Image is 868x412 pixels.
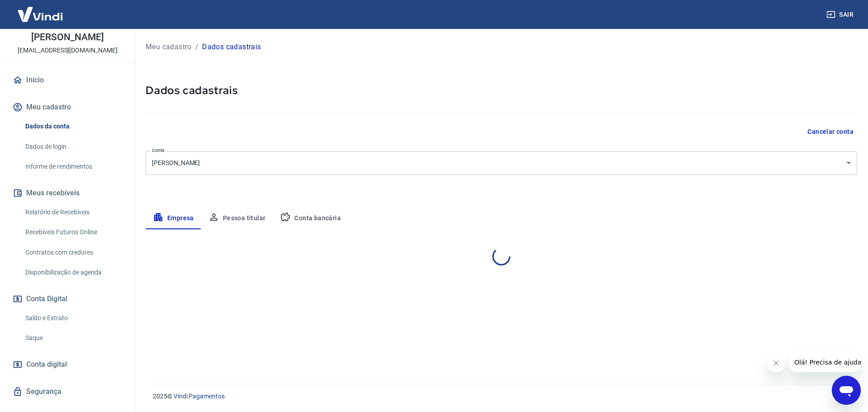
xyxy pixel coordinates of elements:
p: Dados cadastrais [202,42,261,52]
iframe: Botão para abrir a janela de mensagens [832,376,861,405]
a: Informe de rendimentos [22,157,124,176]
button: Conta bancária [273,208,348,229]
iframe: Fechar mensagem [767,354,785,372]
p: / [195,42,198,52]
a: Saque [22,329,124,347]
p: 2025 © [153,392,846,401]
a: Dados de login [22,137,124,156]
iframe: Mensagem da empresa [789,352,861,372]
button: Meus recebíveis [11,183,124,203]
p: [EMAIL_ADDRESS][DOMAIN_NAME] [18,46,118,55]
a: Segurança [11,382,124,402]
h5: Dados cadastrais [146,83,857,98]
a: Dados da conta [22,117,124,136]
a: Conta digital [11,355,124,374]
a: Saldo e Extrato [22,309,124,327]
a: Meu cadastro [146,42,192,52]
span: Olá! Precisa de ajuda? [5,6,76,14]
a: Início [11,70,124,90]
button: Conta Digital [11,289,124,309]
a: Recebíveis Futuros Online [22,223,124,242]
button: Pessoa titular [201,208,273,229]
a: Relatório de Recebíveis [22,203,124,222]
a: Disponibilização de agenda [22,263,124,282]
img: Vindi [11,0,70,28]
a: Contratos com credores [22,243,124,262]
button: Empresa [146,208,201,229]
span: Conta digital [26,358,67,371]
div: [PERSON_NAME] [146,151,857,175]
button: Meu cadastro [11,97,124,117]
p: [PERSON_NAME] [31,33,104,42]
button: Sair [825,6,857,23]
label: Conta [152,147,165,154]
a: Vindi Pagamentos [174,393,225,400]
button: Cancelar conta [804,123,857,140]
